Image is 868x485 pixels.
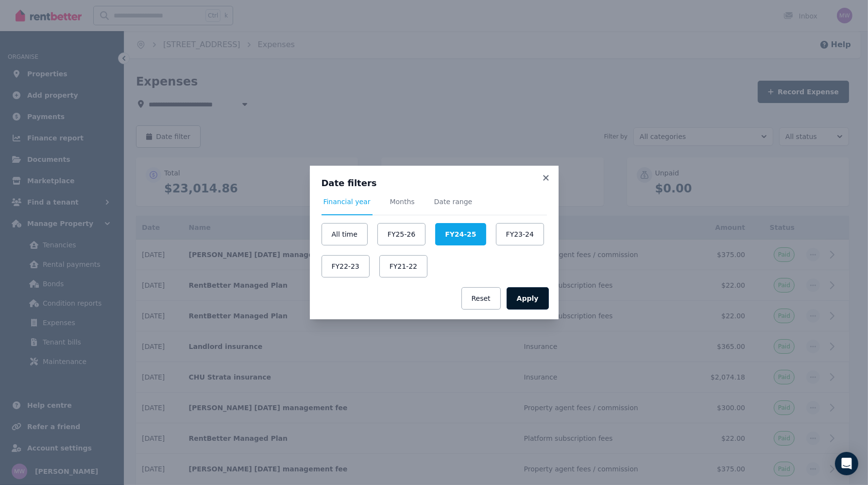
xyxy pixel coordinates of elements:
[379,255,427,277] button: FY21-22
[323,197,371,207] span: Financial year
[434,197,473,207] span: Date range
[322,197,547,215] nav: Tabs
[507,287,549,310] button: Apply
[835,452,858,475] div: Open Intercom Messenger
[461,287,501,310] button: Reset
[390,197,415,207] span: Months
[435,223,486,245] button: FY24-25
[322,223,368,245] button: All time
[377,223,425,245] button: FY25-26
[322,255,370,277] button: FY22-23
[496,223,544,245] button: FY23-24
[322,177,547,189] h3: Date filters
